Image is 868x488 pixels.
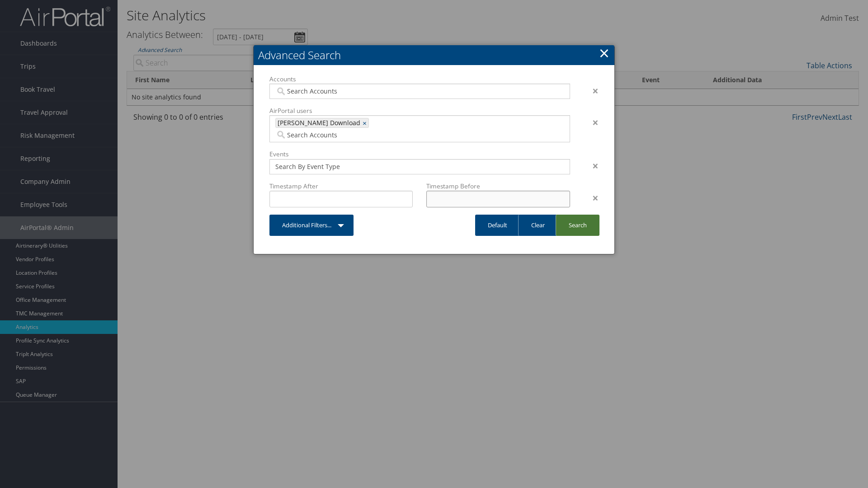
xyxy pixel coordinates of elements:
div: × [577,192,605,203]
input: Search By Event Type [275,162,564,171]
a: Default [475,215,520,236]
label: AirPortal users [269,106,570,115]
h2: Advanced Search [254,45,614,65]
label: Accounts [269,75,570,84]
a: × [363,118,368,127]
label: Timestamp After [269,182,413,191]
div: × [577,160,605,171]
a: Close [599,44,609,62]
a: Clear [518,215,557,236]
a: Search [556,215,599,236]
input: Search Accounts [275,87,564,96]
div: × [577,117,605,128]
label: Events [269,150,570,159]
input: Search Accounts [275,130,497,139]
div: × [577,85,605,96]
label: Timestamp Before [426,182,570,191]
span: [PERSON_NAME] Download [276,118,360,127]
a: Additional Filters... [269,215,354,236]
